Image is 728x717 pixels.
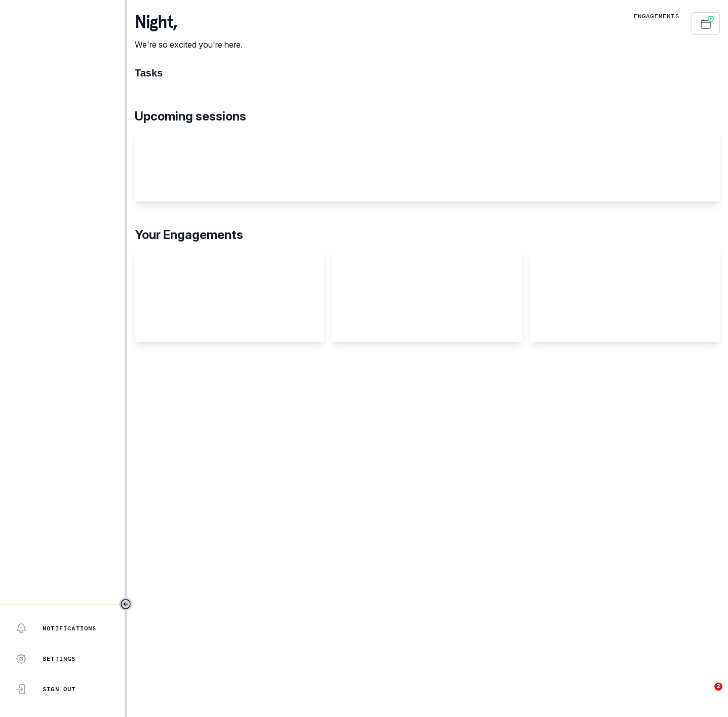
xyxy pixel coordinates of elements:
[135,226,720,244] p: Your Engagements
[119,597,132,611] button: Toggle sidebar
[135,12,243,32] p: night ,
[36,23,89,40] img: Curious Cardinals Logo
[43,685,76,693] p: Sign Out
[135,67,720,79] h1: Tasks
[135,38,243,51] p: We're so excited you're here.
[135,107,720,126] p: Upcoming sessions
[43,624,97,632] p: Notifications
[634,12,683,20] p: Engagements:
[692,12,720,35] button: Schedule Sessions
[694,683,718,707] iframe: Intercom live chat
[43,655,76,663] p: Settings
[714,683,722,691] span: 2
